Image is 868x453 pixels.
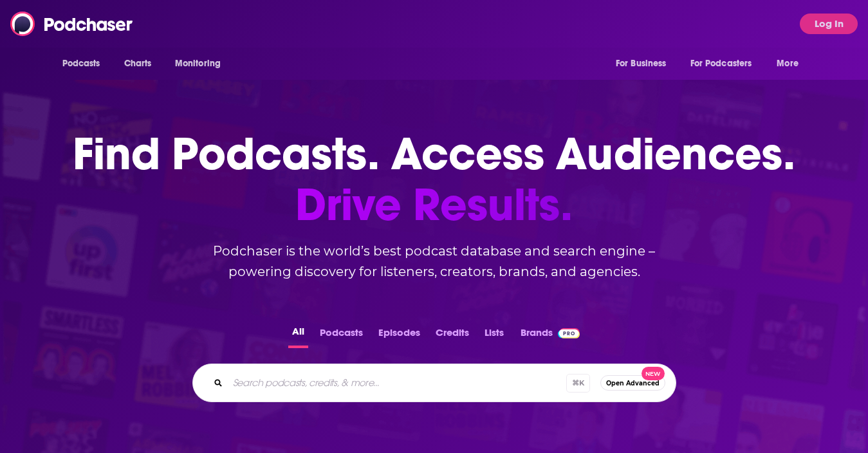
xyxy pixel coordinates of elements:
button: Credits [432,323,473,348]
span: For Podcasters [690,55,752,73]
button: All [288,323,308,348]
a: Charts [116,51,160,76]
input: Search podcasts, credits, & more... [228,373,566,393]
img: Podchaser Pro [558,328,580,338]
span: Podcasts [62,55,100,73]
button: Log In [800,14,858,34]
a: BrandsPodchaser Pro [521,323,580,348]
span: For Business [616,55,667,73]
span: New [642,367,665,380]
button: open menu [607,51,683,76]
button: open menu [166,51,237,76]
span: Charts [124,55,152,73]
button: open menu [682,51,771,76]
button: Open AdvancedNew [600,375,665,391]
img: Podchaser - Follow, Share and Rate Podcasts [10,12,134,36]
span: More [777,55,799,73]
span: Monitoring [175,55,221,73]
button: open menu [53,51,117,76]
button: open menu [768,51,815,76]
h2: Podchaser is the world’s best podcast database and search engine – powering discovery for listene... [177,241,692,282]
button: Podcasts [316,323,367,348]
span: Open Advanced [606,380,660,387]
h1: Find Podcasts. Access Audiences. [73,129,795,230]
button: Episodes [374,323,424,348]
span: ⌘ K [566,374,590,393]
span: Drive Results. [73,180,795,230]
button: Lists [481,323,508,348]
div: Search podcasts, credits, & more... [192,364,676,402]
